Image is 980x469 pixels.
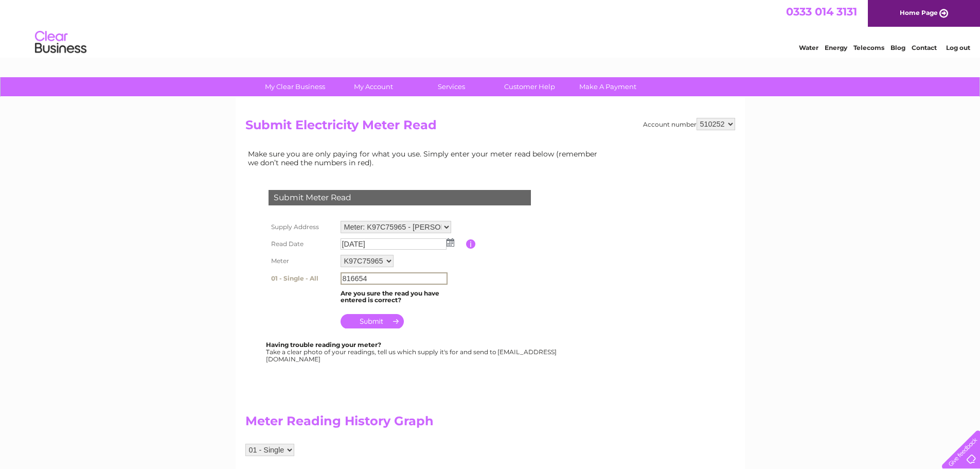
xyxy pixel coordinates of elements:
[245,147,605,169] td: Make sure you are only paying for what you use. Simply enter your meter read below (remember we d...
[409,77,494,96] a: Services
[786,5,857,18] a: 0333 014 3131
[266,341,558,362] div: Take a clear photo of your readings, tell us which supply it's for and send to [EMAIL_ADDRESS][DO...
[853,44,884,51] a: Telecoms
[331,77,416,96] a: My Account
[269,190,531,205] div: Submit Meter Read
[245,414,605,433] h2: Meter Reading History Graph
[266,218,338,236] th: Supply Address
[341,314,404,328] input: Submit
[799,44,818,51] a: Water
[266,236,338,252] th: Read Date
[890,44,905,51] a: Blog
[447,238,454,247] img: ...
[245,118,735,137] h2: Submit Electricity Meter Read
[466,239,476,249] input: Information
[565,77,650,96] a: Make A Payment
[34,27,87,58] img: logo.png
[266,270,338,287] th: 01 - Single - All
[253,77,337,96] a: My Clear Business
[487,77,572,96] a: Customer Help
[266,252,338,270] th: Meter
[825,44,847,51] a: Energy
[338,287,466,307] td: Are you sure the read you have entered is correct?
[946,44,970,51] a: Log out
[247,6,734,50] div: Clear Business is a trading name of Verastar Limited (registered in [GEOGRAPHIC_DATA] No. 3667643...
[643,118,735,130] div: Account number
[266,341,381,349] b: Having trouble reading your meter?
[912,44,937,51] a: Contact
